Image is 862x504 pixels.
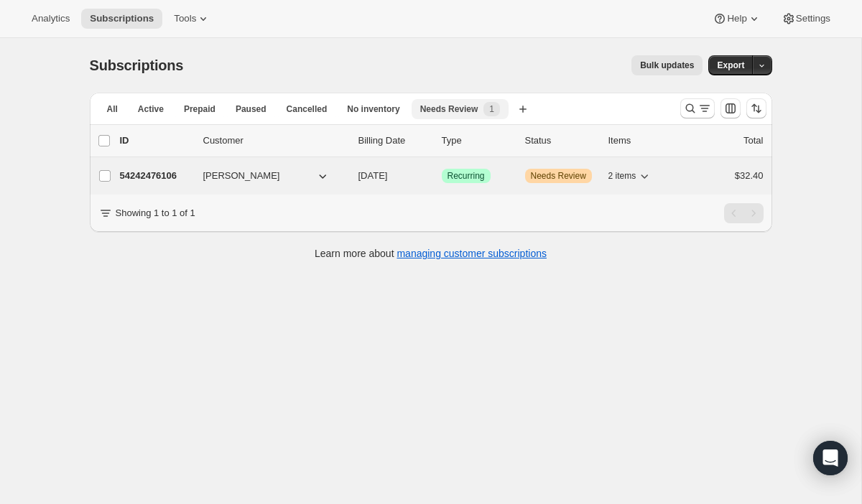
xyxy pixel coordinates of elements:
[680,98,715,118] button: Search and filter results
[120,134,764,148] div: IDCustomerBilling DateTypeStatusItemsTotal
[420,103,478,115] span: Needs Review
[81,9,162,29] button: Subscriptions
[138,103,164,115] span: Active
[347,103,399,115] span: No inventory
[720,98,741,118] button: Customize table column order and visibility
[174,13,196,24] span: Tools
[107,103,118,115] span: All
[640,60,694,71] span: Bulk updates
[608,170,636,182] span: 2 items
[287,103,328,115] span: Cancelled
[397,248,547,259] a: managing customer subscriptions
[120,169,192,183] p: 54242476106
[448,170,485,182] span: Recurring
[120,166,764,186] div: 54242476106[PERSON_NAME][DATE]SuccessRecurringWarningNeeds Review2 items$32.40
[746,98,766,118] button: Sort the results
[704,9,769,29] button: Help
[116,206,195,220] p: Showing 1 to 1 of 1
[236,103,267,115] span: Paused
[32,13,70,24] span: Analytics
[773,9,839,29] button: Settings
[717,60,744,71] span: Export
[120,134,192,148] p: ID
[813,441,848,475] div: Open Intercom Messenger
[531,170,586,182] span: Needs Review
[489,103,494,115] span: 1
[90,13,154,24] span: Subscriptions
[743,134,763,148] p: Total
[358,170,388,181] span: [DATE]
[511,99,534,119] button: Create new view
[608,134,680,148] div: Items
[727,13,746,24] span: Help
[358,134,430,148] p: Billing Date
[735,170,764,181] span: $32.40
[203,134,347,148] p: Customer
[796,13,830,24] span: Settings
[608,166,652,186] button: 2 items
[631,55,703,75] button: Bulk updates
[724,203,764,223] nav: Pagination
[525,134,597,148] p: Status
[184,103,215,115] span: Prepaid
[23,9,78,29] button: Analytics
[315,246,547,261] p: Learn more about
[203,169,280,183] span: [PERSON_NAME]
[708,55,753,75] button: Export
[90,57,184,73] span: Subscriptions
[195,164,338,187] button: [PERSON_NAME]
[442,134,514,148] div: Type
[165,9,219,29] button: Tools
